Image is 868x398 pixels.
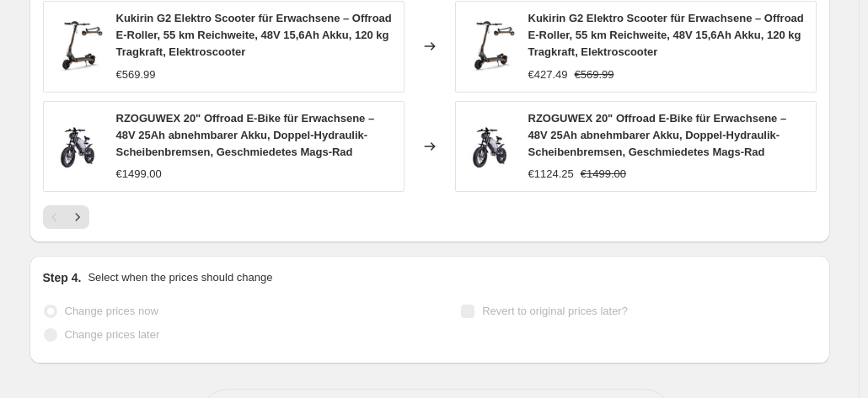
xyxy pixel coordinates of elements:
img: 61QVfaQ9ACL_80x.jpg [464,21,515,72]
span: Revert to original prices later? [482,305,628,317]
span: RZOGUWEX 20" Offroad E-Bike für Erwachsene – 48V 25Ah abnehmbarer Akku, Doppel-Hydraulik-Scheiben... [116,112,375,158]
img: 71GppE_2yWL_80x.jpg [464,121,515,172]
h2: Step 4. [43,269,82,286]
img: 61QVfaQ9ACL_80x.jpg [52,21,103,72]
nav: Pagination [43,205,89,229]
div: €1499.00 [116,166,162,183]
button: Next [66,205,89,229]
span: Change prices later [65,328,160,341]
strike: €569.99 [575,66,614,83]
img: 71GppE_2yWL_80x.jpg [52,121,103,172]
div: €1124.25 [528,166,574,183]
span: RZOGUWEX 20" Offroad E-Bike für Erwachsene – 48V 25Ah abnehmbarer Akku, Doppel-Hydraulik-Scheiben... [528,112,787,158]
strike: €1499.00 [581,166,626,183]
div: €569.99 [116,66,156,83]
span: Change prices now [65,305,158,317]
span: Kukirin G2 Elektro Scooter für Erwachsene – Offroad E-Roller, 55 km Reichweite, 48V 15,6Ah Akku, ... [116,12,392,58]
p: Select when the prices should change [88,269,272,286]
span: Kukirin G2 Elektro Scooter für Erwachsene – Offroad E-Roller, 55 km Reichweite, 48V 15,6Ah Akku, ... [528,12,804,58]
div: €427.49 [528,66,568,83]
